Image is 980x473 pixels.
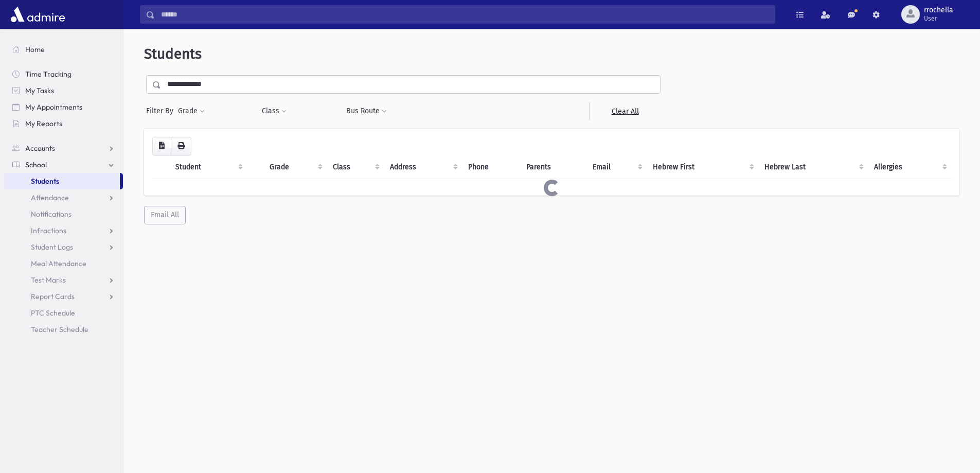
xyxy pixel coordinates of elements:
[586,155,647,179] th: Email
[384,155,462,179] th: Address
[462,155,520,179] th: Phone
[346,102,387,120] button: Bus Route
[31,325,88,334] span: Teacher Schedule
[4,41,123,58] a: Home
[327,155,384,179] th: Class
[31,242,73,252] span: Student Logs
[31,259,86,268] span: Meal Attendance
[25,45,45,54] span: Home
[146,106,177,116] span: Filter By
[4,115,123,132] a: My Reports
[868,155,951,179] th: Allergies
[4,189,123,206] a: Attendance
[171,137,191,155] button: Print
[4,222,123,239] a: Infractions
[924,6,953,14] span: rrochella
[4,321,123,338] a: Teacher Schedule
[520,155,586,179] th: Parents
[4,255,123,272] a: Meal Attendance
[31,292,75,301] span: Report Cards
[25,144,55,153] span: Accounts
[31,308,75,318] span: PTC Schedule
[8,4,67,25] img: AdmirePro
[25,69,72,79] span: Time Tracking
[924,14,953,23] span: User
[263,155,326,179] th: Grade
[4,206,123,222] a: Notifications
[589,102,661,120] a: Clear All
[144,206,186,224] button: Email All
[31,275,66,285] span: Test Marks
[4,239,123,255] a: Student Logs
[25,119,62,128] span: My Reports
[4,173,120,189] a: Students
[31,209,72,219] span: Notifications
[4,66,123,82] a: Time Tracking
[169,155,247,179] th: Student
[4,140,123,156] a: Accounts
[261,102,287,120] button: Class
[647,155,758,179] th: Hebrew First
[25,102,82,112] span: My Appointments
[31,193,69,202] span: Attendance
[152,137,171,155] button: CSV
[4,82,123,99] a: My Tasks
[4,99,123,115] a: My Appointments
[155,5,775,24] input: Search
[4,305,123,321] a: PTC Schedule
[25,86,54,95] span: My Tasks
[4,288,123,305] a: Report Cards
[758,155,868,179] th: Hebrew Last
[31,226,66,235] span: Infractions
[177,102,205,120] button: Grade
[25,160,47,169] span: School
[144,45,202,62] span: Students
[4,156,123,173] a: School
[31,177,59,186] span: Students
[4,272,123,288] a: Test Marks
